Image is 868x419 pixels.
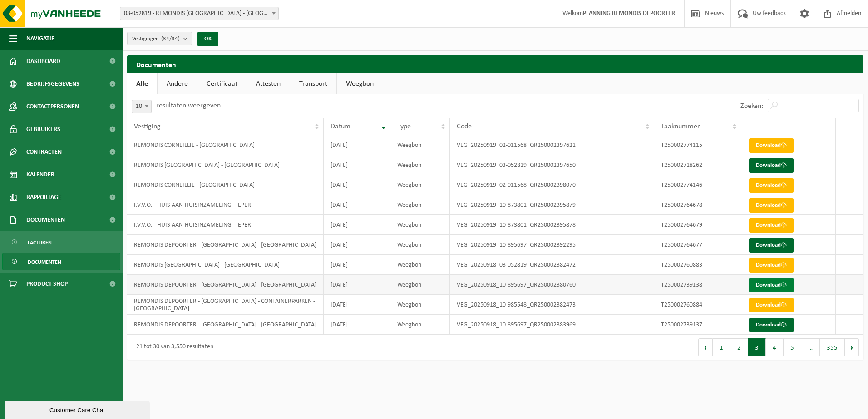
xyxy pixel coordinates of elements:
a: Download [749,278,794,292]
td: T250002774146 [654,175,741,195]
button: OK [197,32,218,46]
td: T250002739137 [654,315,741,335]
count: (34/34) [161,36,180,42]
a: Facturen [2,234,120,251]
span: Documenten [28,253,61,271]
span: 03-052819 - REMONDIS WEST-VLAANDEREN - OOSTENDE [120,7,278,20]
span: 10 [132,100,151,113]
span: Datum [330,123,350,130]
span: Vestiging [134,123,161,130]
td: VEG_20250919_02-011568_QR250002397621 [450,135,654,155]
span: Kalender [26,163,54,186]
td: Weegbon [390,215,449,235]
td: Weegbon [390,155,449,175]
span: Documenten [26,209,65,231]
div: 21 tot 30 van 3,550 resultaten [132,339,213,356]
td: [DATE] [324,255,390,275]
td: [DATE] [324,135,390,155]
span: Bedrijfsgegevens [26,73,79,95]
td: VEG_20250919_02-011568_QR250002398070 [450,175,654,195]
button: Vestigingen(34/34) [127,32,192,45]
span: 03-052819 - REMONDIS WEST-VLAANDEREN - OOSTENDE [120,7,279,20]
td: Weegbon [390,315,449,335]
a: Transport [290,73,336,94]
a: Alle [127,73,157,94]
td: VEG_20250918_10-985548_QR250002382473 [450,295,654,315]
td: REMONDIS CORNEILLIE - [GEOGRAPHIC_DATA] [127,175,324,195]
button: 5 [784,338,801,356]
button: Next [845,338,859,356]
td: VEG_20250919_10-873801_QR250002395878 [450,215,654,235]
button: 2 [730,338,748,356]
h2: Documenten [127,55,863,73]
td: T250002764677 [654,235,741,255]
iframe: chat widget [5,399,152,419]
td: T250002760883 [654,255,741,275]
a: Weegbon [337,73,383,94]
a: Certificaat [197,73,247,94]
td: VEG_20250919_10-895697_QR250002392295 [450,235,654,255]
span: 10 [132,100,152,113]
td: Weegbon [390,295,449,315]
td: I.V.V.O. - HUIS-AAN-HUISINZAMELING - IEPER [127,215,324,235]
td: [DATE] [324,275,390,295]
td: [DATE] [324,175,390,195]
span: Code [457,123,472,130]
span: Type [397,123,411,130]
label: resultaten weergeven [156,102,221,109]
span: Contracten [26,141,62,163]
td: T250002760884 [654,295,741,315]
td: REMONDIS [GEOGRAPHIC_DATA] - [GEOGRAPHIC_DATA] [127,155,324,175]
a: Download [749,138,794,153]
td: REMONDIS DEPOORTER - [GEOGRAPHIC_DATA] - [GEOGRAPHIC_DATA] [127,235,324,255]
td: VEG_20250919_03-052819_QR250002397650 [450,155,654,175]
td: [DATE] [324,315,390,335]
td: REMONDIS [GEOGRAPHIC_DATA] - [GEOGRAPHIC_DATA] [127,255,324,275]
a: Download [749,258,794,273]
td: Weegbon [390,255,449,275]
td: Weegbon [390,195,449,215]
td: I.V.V.O. - HUIS-AAN-HUISINZAMELING - IEPER [127,195,324,215]
td: REMONDIS CORNEILLIE - [GEOGRAPHIC_DATA] [127,135,324,155]
td: [DATE] [324,155,390,175]
td: T250002764679 [654,215,741,235]
td: T250002718262 [654,155,741,175]
span: Navigatie [26,27,54,50]
a: Download [749,238,794,253]
label: Zoeken: [740,102,763,110]
td: Weegbon [390,275,449,295]
a: Download [749,298,794,312]
td: [DATE] [324,215,390,235]
strong: PLANNING REMONDIS DEPOORTER [583,10,675,17]
span: Dashboard [26,50,60,73]
a: Download [749,318,794,332]
td: Weegbon [390,235,449,255]
button: 3 [748,338,766,356]
td: Weegbon [390,135,449,155]
span: Gebruikers [26,118,60,141]
span: Rapportage [26,186,61,209]
a: Download [749,218,794,233]
a: Andere [158,73,197,94]
td: [DATE] [324,295,390,315]
td: REMONDIS DEPOORTER - [GEOGRAPHIC_DATA] - [GEOGRAPHIC_DATA] [127,315,324,335]
span: Taaknummer [661,123,700,130]
span: Vestigingen [132,32,180,46]
td: VEG_20250918_10-895697_QR250002380760 [450,275,654,295]
td: Weegbon [390,175,449,195]
a: Download [749,198,794,213]
button: 355 [820,338,845,356]
td: VEG_20250919_10-873801_QR250002395879 [450,195,654,215]
td: VEG_20250918_03-052819_QR250002382472 [450,255,654,275]
span: Facturen [28,234,52,251]
span: Product Shop [26,273,68,295]
td: REMONDIS DEPOORTER - [GEOGRAPHIC_DATA] - CONTAINERPARKEN - [GEOGRAPHIC_DATA] [127,295,324,315]
td: [DATE] [324,195,390,215]
td: VEG_20250918_10-895697_QR250002383969 [450,315,654,335]
button: 4 [766,338,784,356]
span: … [801,338,820,356]
td: T250002739138 [654,275,741,295]
button: Previous [698,338,713,356]
td: T250002764678 [654,195,741,215]
td: [DATE] [324,235,390,255]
